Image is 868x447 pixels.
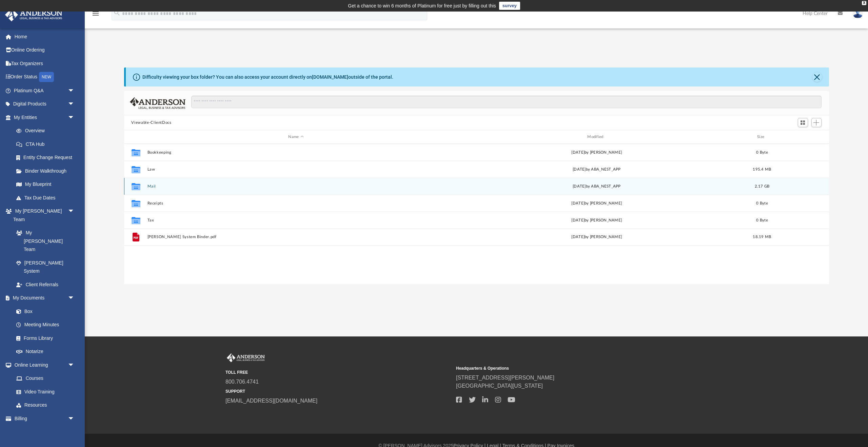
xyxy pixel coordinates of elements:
[456,375,554,381] a: [STREET_ADDRESS][PERSON_NAME]
[225,353,266,362] img: Anderson Advisors Platinum Portal
[5,205,81,226] a: My [PERSON_NAME] Teamarrow_drop_down
[9,151,85,164] a: Entity Change Request
[147,201,445,206] button: Receipts
[68,84,81,98] span: arrow_drop_down
[225,398,317,404] a: [EMAIL_ADDRESS][DOMAIN_NAME]
[798,118,808,128] button: Switch to Grid View
[68,358,81,372] span: arrow_drop_down
[456,365,682,371] small: Headquarters & Operations
[39,72,54,82] div: NEW
[113,9,121,17] i: search
[5,111,85,124] a: My Entitiesarrow_drop_down
[9,164,85,178] a: Binder Walkthrough
[68,97,81,111] span: arrow_drop_down
[92,9,100,18] i: menu
[9,305,78,318] a: Box
[456,383,543,389] a: [GEOGRAPHIC_DATA][US_STATE]
[5,57,85,70] a: Tax Organizers
[448,183,746,190] div: by ABA_NEST_APP
[448,200,746,207] div: [DATE] by [PERSON_NAME]
[147,150,445,155] button: Bookkeeping
[225,379,259,385] a: 800.706.4741
[68,291,81,305] span: arrow_drop_down
[754,184,769,188] span: 2.17 GB
[448,150,746,156] div: [DATE] by [PERSON_NAME]
[348,2,496,10] div: Get a chance to win 6 months of Platinum for free just by filling out this
[147,218,445,222] button: Tax
[147,134,445,140] div: Name
[9,372,81,385] a: Courses
[68,205,81,218] span: arrow_drop_down
[756,151,768,154] span: 0 Byte
[92,13,100,18] a: menu
[448,134,745,140] div: Modified
[9,178,81,191] a: My Blueprint
[5,43,85,57] a: Online Ordering
[147,167,445,172] button: Law
[5,84,85,97] a: Platinum Q&Aarrow_drop_down
[5,70,85,84] a: Order StatusNEW
[811,118,822,128] button: Add
[812,72,822,82] button: Close
[5,30,85,43] a: Home
[5,412,85,425] a: Billingarrow_drop_down
[225,369,451,375] small: TOLL FREE
[9,385,78,399] a: Video Training
[778,134,826,140] div: id
[9,399,81,412] a: Resources
[748,134,775,140] div: Size
[9,137,85,151] a: CTA Hub
[9,345,81,358] a: Notarize
[147,184,445,189] button: Mail
[756,201,768,205] span: 0 Byte
[756,218,768,222] span: 0 Byte
[127,134,144,140] div: id
[5,97,85,111] a: Digital Productsarrow_drop_down
[9,331,78,345] a: Forms Library
[312,74,348,80] a: [DOMAIN_NAME]
[68,111,81,124] span: arrow_drop_down
[9,124,85,138] a: Overview
[3,8,64,21] img: Anderson Advisors Platinum Portal
[9,256,81,278] a: [PERSON_NAME] System
[225,388,451,394] small: SUPPORT
[853,8,863,18] img: User Pic
[753,235,771,239] span: 18.19 MB
[753,168,771,171] span: 195.4 MB
[9,278,81,291] a: Client Referrals
[499,2,520,10] a: survey
[147,235,445,239] button: [PERSON_NAME] System Binder.pdf
[448,167,746,173] div: [DATE] by ABA_NEST_APP
[142,74,393,81] div: Difficulty viewing your box folder? You can also access your account directly on outside of the p...
[124,144,829,285] div: grid
[573,184,586,188] span: [DATE]
[5,358,81,372] a: Online Learningarrow_drop_down
[9,226,78,256] a: My [PERSON_NAME] Team
[68,412,81,426] span: arrow_drop_down
[448,217,746,223] div: [DATE] by [PERSON_NAME]
[9,191,85,205] a: Tax Due Dates
[9,318,81,332] a: Meeting Minutes
[448,234,746,240] div: [DATE] by [PERSON_NAME]
[5,291,81,305] a: My Documentsarrow_drop_down
[862,1,866,5] div: close
[131,120,171,126] button: Viewable-ClientDocs
[191,96,821,109] input: Search files and folders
